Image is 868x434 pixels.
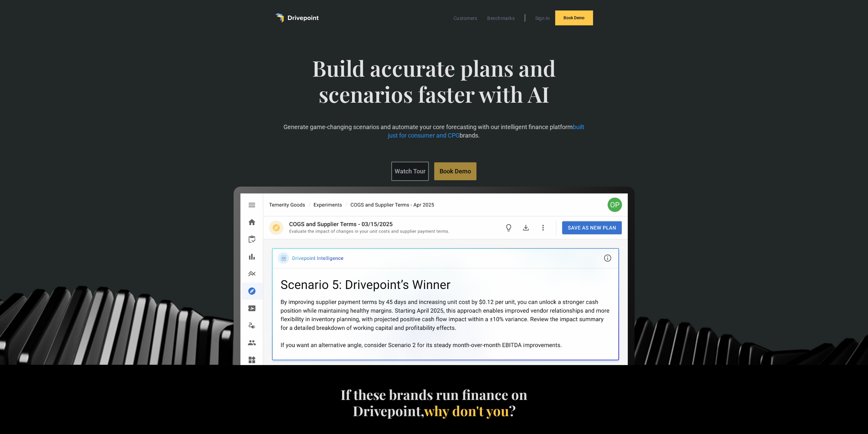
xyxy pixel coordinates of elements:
[388,123,584,139] span: built just for consumer and CPG
[282,55,585,121] span: Build accurate plans and scenarios faster with AI
[532,14,553,23] a: Sign In
[484,14,518,23] a: Benchmarks
[275,13,319,23] a: home
[555,10,593,25] a: Book Demo
[424,402,509,419] span: why don't you
[434,162,476,180] a: Book Demo
[337,386,531,419] h4: If these brands run finance on Drivepoint, ?
[450,14,480,23] a: Customers
[391,162,429,181] a: Watch Tour
[282,122,585,139] p: Generate game-changing scenarios and automate your core forecasting with our intelligent finance ...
